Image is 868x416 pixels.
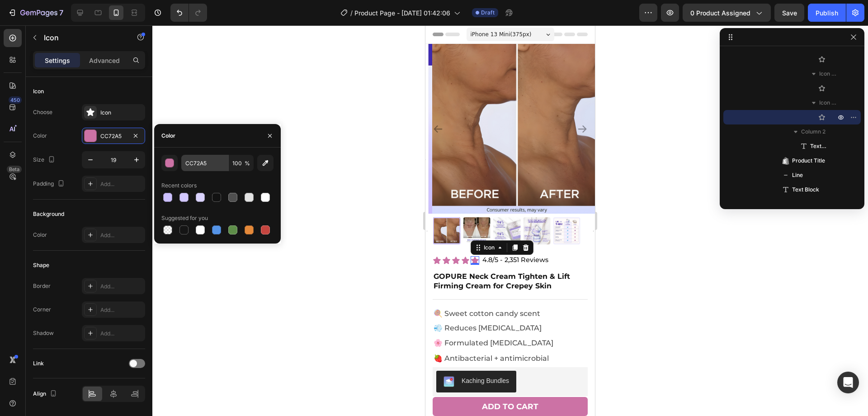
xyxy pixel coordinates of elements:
div: Border [33,282,51,290]
div: 450 [9,96,22,104]
div: Icon [100,109,143,117]
div: CC72A5 [100,132,127,140]
div: Add... [100,282,143,291]
div: Open Intercom Messenger [837,372,859,393]
span: Draft [481,9,495,17]
span: Icon List Item [819,98,837,107]
div: Corner [33,306,51,314]
iframe: Design area [425,25,595,416]
span: Text Block [810,142,826,151]
p: Icon [44,32,121,43]
div: Link [33,359,44,368]
div: Shape [33,261,49,269]
span: Icon List Item [819,69,837,78]
div: Beta [7,166,22,173]
button: Publish [808,4,846,22]
div: Choose [33,108,52,116]
div: Add... [100,231,143,239]
p: 7 [59,7,63,18]
div: Add... [100,180,143,188]
span: Text Block [792,185,819,194]
span: 0 product assigned [690,8,750,18]
span: Product Title [792,156,825,165]
span: Product Page - [DATE] 01:42:06 [354,8,450,18]
div: Add... [100,306,143,314]
div: Align [33,388,59,400]
div: Size [33,154,57,166]
div: Recent colors [161,182,197,190]
div: Shadow [33,329,54,337]
p: Advanced [89,56,120,65]
div: Background [33,210,64,218]
input: Eg: FFFFFF [181,155,228,171]
span: Column 2 [801,127,826,136]
div: Add... [100,330,143,338]
div: Icon [33,87,44,96]
p: Settings [45,56,70,65]
div: Color [33,231,47,239]
button: Save [774,4,804,22]
div: Suggested for you [161,214,208,222]
span: / [350,8,353,18]
button: 7 [4,4,67,22]
div: Color [33,132,47,140]
div: Color [161,132,175,140]
button: 0 product assigned [683,4,771,22]
span: Save [782,9,797,17]
span: Line [792,171,803,180]
span: % [245,159,250,167]
div: Publish [816,8,838,18]
div: Padding [33,178,66,190]
div: Undo/Redo [170,4,207,22]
